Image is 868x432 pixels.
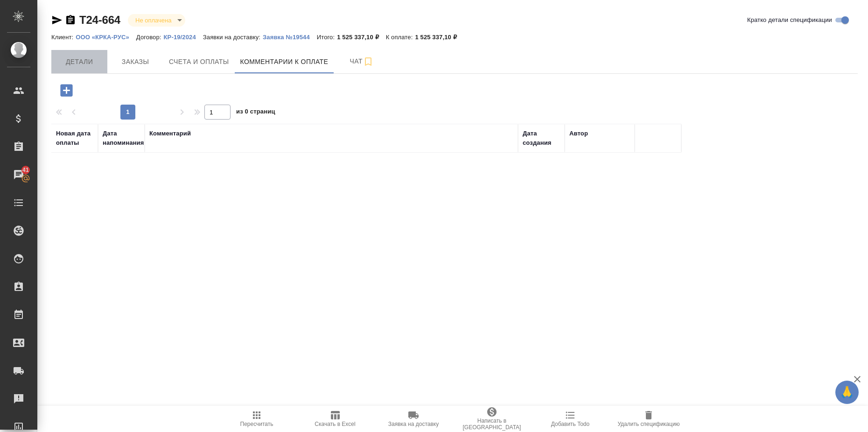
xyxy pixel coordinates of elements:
[133,16,174,24] button: Не оплачена
[164,33,203,41] a: КР-19/2024
[149,129,191,138] div: Комментарий
[54,81,79,100] button: Добавить комментарий
[317,34,337,41] p: Итого:
[386,34,415,41] p: К оплате:
[51,14,63,26] button: Скопировать ссылку для ЯМессенджера
[337,34,385,41] p: 1 525 337,10 ₽
[523,129,560,148] div: Дата создания
[263,34,317,41] p: Заявка №19544
[103,129,144,148] div: Дата напоминания
[164,34,203,41] p: КР-19/2024
[240,56,329,68] span: Комментарии к оплате
[236,106,275,120] span: из 0 страниц
[128,14,185,27] div: Не оплачена
[56,129,93,148] div: Новая дата оплаты
[57,56,102,68] span: Детали
[51,34,76,41] p: Клиент:
[839,382,855,402] span: 🙏
[339,56,384,67] span: Чат
[835,381,859,404] button: 🙏
[415,34,463,41] p: 1 525 337,10 ₽
[113,56,158,68] span: Заказы
[2,163,35,186] a: 41
[79,14,120,26] a: T24-664
[747,15,832,25] span: Кратко детали спецификации
[203,34,263,41] p: Заявки на доставку:
[76,33,136,41] a: ООО «КРКА-РУС»
[17,165,35,175] span: 41
[76,34,136,41] p: ООО «КРКА-РУС»
[65,14,76,26] button: Скопировать ссылку
[569,129,588,138] div: Автор
[136,34,164,41] p: Договор:
[169,56,229,68] span: Счета и оплаты
[263,33,317,42] button: Заявка №19544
